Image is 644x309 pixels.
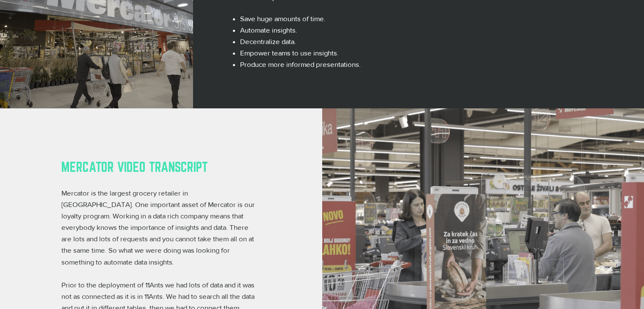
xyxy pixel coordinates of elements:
p: Empower teams to use insights. [240,47,547,58]
p: Produce more informed presentations. [240,58,547,70]
p: Mercator is the largest grocery retailer in [GEOGRAPHIC_DATA]. One important asset of Mercator is... [61,187,256,268]
p: Decentralize data. [240,36,547,47]
p: Save huge amounts of time. [240,13,547,24]
p: Automate insights. [240,24,547,36]
h2: MERCATOR VIDEO TRANSCRIPT [61,159,256,174]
